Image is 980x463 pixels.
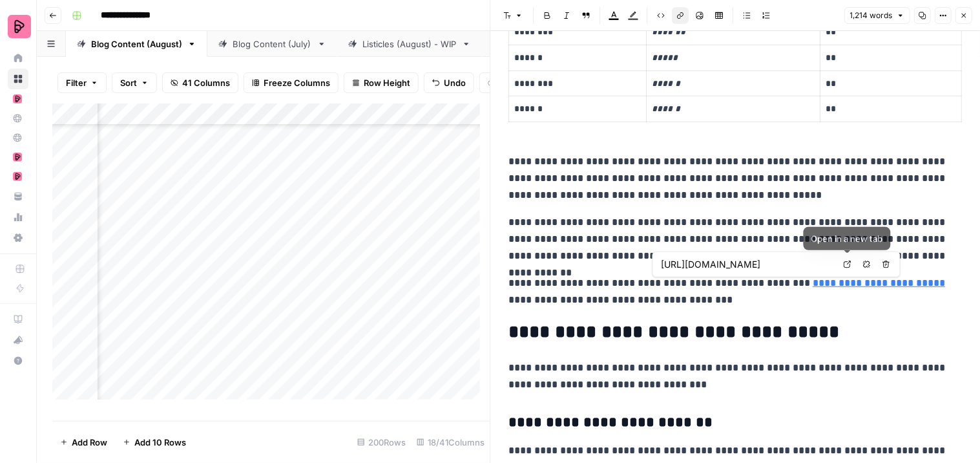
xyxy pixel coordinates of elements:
div: 200 Rows [352,432,412,453]
a: Browse [8,69,28,89]
a: Your Data [8,186,28,207]
div: Listicles (August) - WIP [362,38,457,50]
button: 41 Columns [162,72,238,93]
button: Add Row [52,432,115,453]
div: What's new? [8,330,28,350]
span: Freeze Columns [264,76,330,89]
img: mhz6d65ffplwgtj76gcfkrq5icux [13,172,22,181]
div: Blog Content (August) [91,38,182,50]
a: Blog Content (July) [207,31,337,57]
img: mhz6d65ffplwgtj76gcfkrq5icux [13,94,22,103]
button: Sort [112,72,157,93]
a: Blog Content (August) [66,31,207,57]
button: Add 10 Rows [115,432,194,453]
span: Row Height [364,76,410,89]
button: Filter [57,72,107,93]
span: Add 10 Rows [134,436,186,449]
span: 41 Columns [182,76,230,89]
a: Usage [8,207,28,228]
div: Blog Content (July) [233,38,312,50]
button: What's new? [8,330,28,350]
a: Settings [8,228,28,248]
span: Add Row [72,436,107,449]
span: Sort [120,76,137,89]
button: Help + Support [8,350,28,371]
img: mhz6d65ffplwgtj76gcfkrq5icux [13,153,22,162]
button: Undo [424,72,474,93]
a: Listicles (August) - WIP [337,31,482,57]
a: Blog Content (May) [482,31,612,57]
button: 1,214 words [844,7,910,24]
span: Undo [444,76,466,89]
img: Preply Logo [8,15,31,38]
span: Filter [66,76,87,89]
button: Row Height [344,72,419,93]
a: AirOps Academy [8,309,28,330]
button: Freeze Columns [244,72,339,93]
div: 18/41 Columns [412,432,490,453]
button: Workspace: Preply [8,10,28,43]
span: 1,214 words [850,10,893,21]
a: Home [8,48,28,69]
